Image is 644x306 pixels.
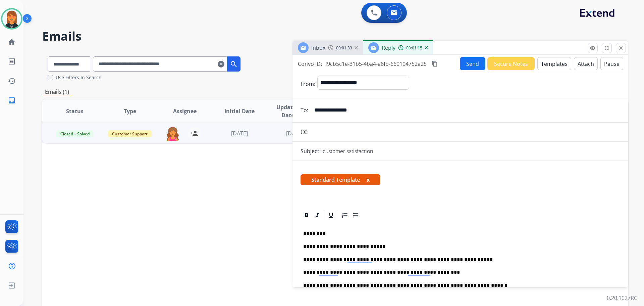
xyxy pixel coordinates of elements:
p: Convo ID: [298,60,322,68]
span: Status [66,107,84,115]
mat-icon: inbox [8,96,16,104]
p: CC: [301,128,309,136]
mat-icon: remove_red_eye [590,45,596,51]
span: Initial Date [224,107,255,115]
span: Customer Support [108,130,152,137]
mat-icon: list_alt [8,57,16,65]
span: Reply [382,44,395,51]
div: Italic [312,210,322,220]
mat-icon: fullscreen [604,45,610,51]
img: avatar [2,9,21,28]
mat-icon: clear [218,60,224,68]
p: To: [301,106,308,114]
mat-icon: person_add [190,129,198,137]
p: 0.20.1027RC [607,294,637,302]
span: Updated Date [273,103,303,119]
span: Inbox [311,44,325,51]
button: Send [460,57,485,70]
h2: Emails [42,30,628,43]
button: Pause [600,57,623,70]
div: Ordered List [340,210,350,220]
div: Bullet List [351,210,361,220]
p: customer satisfaction [323,147,373,155]
span: 00:01:33 [336,45,352,51]
span: [DATE] [231,130,248,137]
p: Subject: [301,147,321,155]
button: Secure Notes [487,57,535,70]
button: Templates [537,57,571,70]
mat-icon: close [618,45,624,51]
span: 00:01:15 [406,45,422,51]
p: From: [301,80,315,88]
div: Bold [302,210,312,220]
img: agent-avatar [166,127,179,141]
span: f9cb5c1e-31b5-4ba4-a6fb-660104752a25 [325,60,427,68]
mat-icon: search [230,60,238,68]
p: Emails (1) [42,88,72,96]
span: Type [124,107,136,115]
mat-icon: content_copy [432,61,438,67]
button: x [367,176,370,184]
span: [DATE] [286,130,303,137]
div: Underline [326,210,336,220]
label: Use Filters In Search [56,74,102,81]
span: Standard Template [301,174,380,185]
button: Attach [574,57,598,70]
span: Assignee [173,107,197,115]
mat-icon: home [8,38,16,46]
span: Closed – Solved [56,130,94,137]
mat-icon: history [8,77,16,85]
